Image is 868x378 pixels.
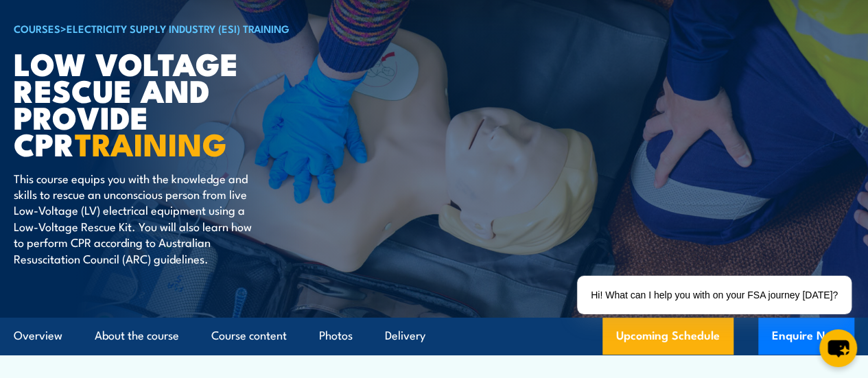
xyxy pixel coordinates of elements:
a: COURSES [14,21,60,36]
a: About the course [95,318,179,354]
a: Course content [211,318,287,354]
button: chat-button [819,329,857,367]
button: Enquire Now [758,318,854,355]
a: Delivery [385,318,425,354]
p: This course equips you with the knowledge and skills to rescue an unconscious person from live Lo... [14,170,264,266]
h1: Low Voltage Rescue and Provide CPR [14,49,353,157]
a: Electricity Supply Industry (ESI) Training [67,21,290,36]
a: Overview [14,318,62,354]
h6: > [14,20,353,36]
strong: TRAINING [75,119,227,167]
div: Hi! What can I help you with on your FSA journey [DATE]? [577,276,852,314]
a: Photos [319,318,353,354]
a: Upcoming Schedule [602,318,734,355]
